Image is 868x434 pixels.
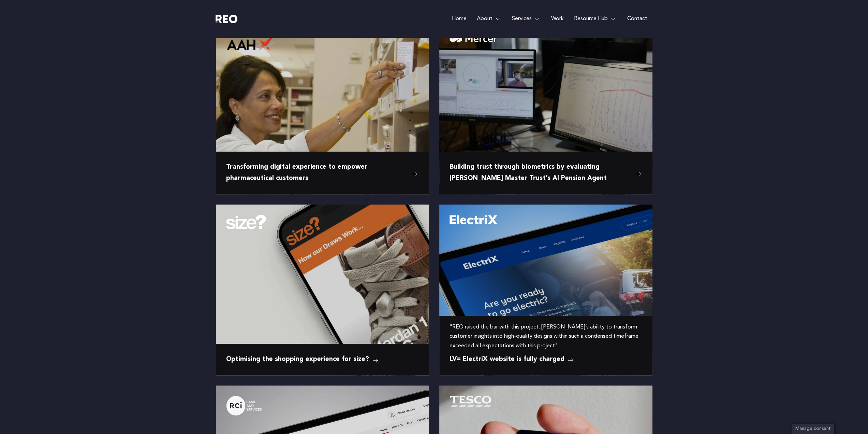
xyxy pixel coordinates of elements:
[450,354,564,365] span: LV= ElectriX website is fully charged
[450,162,642,184] a: Building trust through biometrics by evaluating [PERSON_NAME] Master Trust’s AI Pension Agent
[795,426,830,431] span: Manage consent
[450,162,632,184] span: Building trust through biometrics by evaluating [PERSON_NAME] Master Trust’s AI Pension Agent
[226,354,369,365] span: Optimising the shopping experience for size?
[450,323,642,351] a: "REO raised the bar with this project. [PERSON_NAME]’s ability to transform customer insights int...
[226,354,379,365] a: Optimising the shopping experience for size?
[226,162,409,184] span: Transforming digital experience to empower pharmaceutical customers
[226,162,419,184] a: Transforming digital experience to empower pharmaceutical customers
[450,354,575,365] a: LV= ElectriX website is fully charged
